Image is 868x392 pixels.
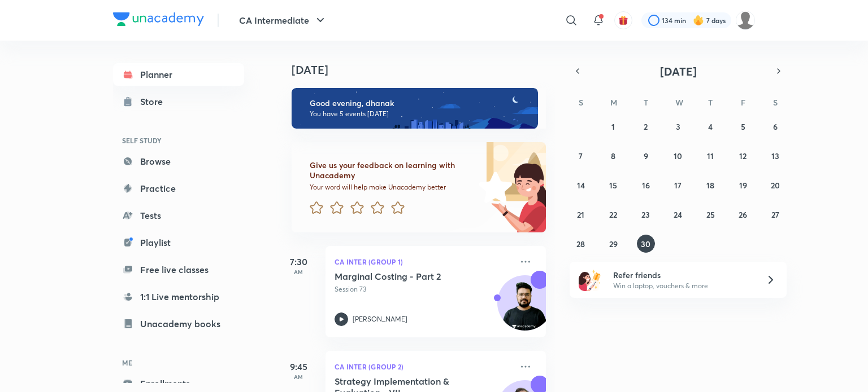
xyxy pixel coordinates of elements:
[113,353,244,372] h6: ME
[579,151,583,161] abbr: September 7, 2025
[292,63,557,77] h4: [DATE]
[674,151,682,161] abbr: September 10, 2025
[674,180,682,191] abbr: September 17, 2025
[113,131,244,150] h6: SELF STUDY
[579,268,601,291] img: referral
[644,97,648,108] abbr: Tuesday
[609,180,617,191] abbr: September 15, 2025
[577,180,585,191] abbr: September 14, 2025
[734,117,752,135] button: September 5, 2025
[579,97,583,108] abbr: Sunday
[610,97,617,108] abbr: Monday
[706,180,714,191] abbr: September 18, 2025
[276,360,321,373] h5: 9:45
[276,268,321,275] p: AM
[708,97,713,108] abbr: Thursday
[669,117,687,135] button: September 3, 2025
[637,147,655,165] button: September 9, 2025
[739,209,747,220] abbr: September 26, 2025
[113,12,204,29] a: Company Logo
[618,15,628,25] img: avatar
[572,176,590,194] button: September 14, 2025
[766,176,784,194] button: September 20, 2025
[113,63,244,86] a: Planner
[113,312,244,335] a: Unacademy books
[771,209,779,220] abbr: September 27, 2025
[637,176,655,194] button: September 16, 2025
[604,147,622,165] button: September 8, 2025
[766,147,784,165] button: September 13, 2025
[644,151,648,161] abbr: September 9, 2025
[611,151,615,161] abbr: September 8, 2025
[335,284,512,294] p: Session 73
[232,9,334,32] button: CA Intermediate
[707,151,714,161] abbr: September 11, 2025
[498,281,552,336] img: Avatar
[739,151,747,161] abbr: September 12, 2025
[604,117,622,135] button: September 1, 2025
[641,209,650,220] abbr: September 23, 2025
[276,255,321,268] h5: 7:30
[113,12,204,26] img: Company Logo
[604,235,622,253] button: September 29, 2025
[609,239,618,249] abbr: September 29, 2025
[669,147,687,165] button: September 10, 2025
[693,15,704,26] img: streak
[701,176,719,194] button: September 18, 2025
[310,109,528,118] p: You have 5 events [DATE]
[669,176,687,194] button: September 17, 2025
[353,314,407,324] p: [PERSON_NAME]
[113,258,244,281] a: Free live classes
[440,142,546,232] img: feedback_image
[676,121,680,132] abbr: September 3, 2025
[734,147,752,165] button: September 12, 2025
[708,121,713,132] abbr: September 4, 2025
[310,98,528,108] h6: Good evening, dhanak
[675,97,683,108] abbr: Wednesday
[113,150,244,173] a: Browse
[113,177,244,200] a: Practice
[641,239,650,249] abbr: September 30, 2025
[604,205,622,223] button: September 22, 2025
[701,205,719,223] button: September 25, 2025
[585,63,771,79] button: [DATE]
[113,285,244,308] a: 1:1 Live mentorship
[310,160,475,180] h6: Give us your feedback on learning with Unacademy
[701,147,719,165] button: September 11, 2025
[734,176,752,194] button: September 19, 2025
[310,183,475,192] p: Your word will help make Unacademy better
[706,209,715,220] abbr: September 25, 2025
[766,205,784,223] button: September 27, 2025
[773,97,778,108] abbr: Saturday
[701,117,719,135] button: September 4, 2025
[660,64,697,79] span: [DATE]
[642,180,650,191] abbr: September 16, 2025
[734,205,752,223] button: September 26, 2025
[669,205,687,223] button: September 24, 2025
[335,360,512,373] p: CA Inter (Group 2)
[335,271,475,282] h5: Marginal Costing - Part 2
[739,180,747,191] abbr: September 19, 2025
[113,231,244,254] a: Playlist
[637,235,655,253] button: September 30, 2025
[766,117,784,135] button: September 6, 2025
[644,121,648,132] abbr: September 2, 2025
[577,209,584,220] abbr: September 21, 2025
[113,90,244,113] a: Store
[276,373,321,380] p: AM
[292,88,538,129] img: evening
[572,205,590,223] button: September 21, 2025
[335,255,512,268] p: CA Inter (Group 1)
[609,209,617,220] abbr: September 22, 2025
[604,176,622,194] button: September 15, 2025
[572,147,590,165] button: September 7, 2025
[741,97,745,108] abbr: Friday
[614,11,632,29] button: avatar
[613,281,752,291] p: Win a laptop, vouchers & more
[736,11,755,30] img: dhanak
[771,180,780,191] abbr: September 20, 2025
[113,204,244,227] a: Tests
[771,151,779,161] abbr: September 13, 2025
[576,239,585,249] abbr: September 28, 2025
[674,209,682,220] abbr: September 24, 2025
